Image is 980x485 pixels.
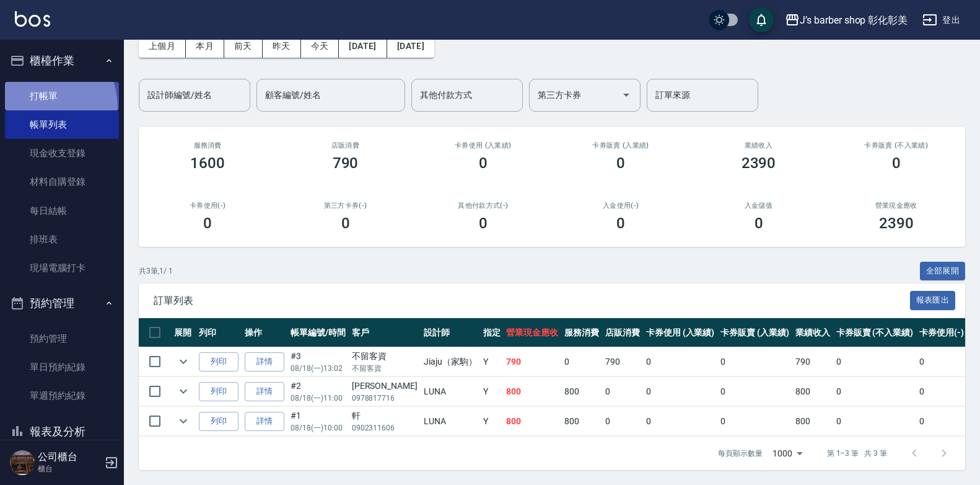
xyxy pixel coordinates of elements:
[800,12,908,28] div: J’s barber shop 彰化彰美
[190,154,225,172] h3: 1600
[704,141,812,149] h2: 業績收入
[479,215,488,232] h3: 0
[301,35,339,58] button: 今天
[643,407,718,436] td: 0
[842,202,950,210] h2: 營業現金應收
[503,377,561,406] td: 800
[154,295,910,307] span: 訂單列表
[245,412,284,431] a: 詳情
[199,352,238,372] button: 列印
[287,347,349,376] td: #3
[833,347,916,376] td: 0
[10,450,35,475] img: Person
[792,318,833,347] th: 業績收入
[920,262,966,281] button: 全部展開
[154,141,261,149] h3: 服務消費
[602,347,643,376] td: 790
[263,35,301,58] button: 昨天
[643,377,718,406] td: 0
[717,318,792,347] th: 卡券販賣 (入業績)
[792,377,833,406] td: 800
[780,7,912,33] button: J’s barber shop 彰化彰美
[792,407,833,436] td: 800
[287,407,349,436] td: #1
[291,422,346,434] p: 08/18 (一) 10:00
[916,407,967,436] td: 0
[15,11,50,27] img: Logo
[616,215,625,232] h3: 0
[480,377,504,406] td: Y
[827,448,887,459] p: 第 1–3 筆 共 3 筆
[5,353,119,381] a: 單日預約紀錄
[5,167,119,196] a: 材料自購登錄
[792,347,833,376] td: 790
[341,215,350,232] h3: 0
[291,393,346,404] p: 08/18 (一) 11:00
[245,382,284,401] a: 詳情
[561,407,602,436] td: 800
[174,412,193,430] button: expand row
[503,318,561,347] th: 營業現金應收
[352,409,418,422] div: 軒
[5,254,119,282] a: 現場電腦打卡
[742,154,776,172] h3: 2390
[421,407,480,436] td: LUNA
[429,141,537,149] h2: 卡券使用 (入業績)
[339,35,387,58] button: [DATE]
[5,139,119,167] a: 現金收支登錄
[5,287,119,319] button: 預約管理
[879,215,914,232] h3: 2390
[718,448,763,459] p: 每頁顯示數量
[5,416,119,448] button: 報表及分析
[616,154,625,172] h3: 0
[291,141,399,149] h2: 店販消費
[242,318,287,347] th: 操作
[704,202,812,210] h2: 入金儲值
[352,422,418,434] p: 0902311606
[5,324,119,353] a: 預約管理
[421,318,480,347] th: 設計師
[38,463,101,474] p: 櫃台
[139,265,173,277] p: 共 3 筆, 1 / 1
[602,377,643,406] td: 0
[717,347,792,376] td: 0
[916,318,967,347] th: 卡券使用(-)
[387,35,434,58] button: [DATE]
[5,45,119,77] button: 櫃檯作業
[833,318,916,347] th: 卡券販賣 (不入業績)
[352,363,418,374] p: 不留客資
[291,202,399,210] h2: 第三方卡券(-)
[602,318,643,347] th: 店販消費
[224,35,263,58] button: 前天
[833,407,916,436] td: 0
[203,215,212,232] h3: 0
[429,202,537,210] h2: 其他付款方式(-)
[291,363,346,374] p: 08/18 (一) 13:02
[916,347,967,376] td: 0
[479,154,488,172] h3: 0
[567,141,675,149] h2: 卡券販賣 (入業績)
[833,377,916,406] td: 0
[5,225,119,254] a: 排班表
[5,197,119,225] a: 每日結帳
[5,381,119,410] a: 單週預約紀錄
[245,352,284,372] a: 詳情
[5,110,119,139] a: 帳單列表
[171,318,196,347] th: 展開
[749,7,774,32] button: save
[561,377,602,406] td: 800
[616,85,636,105] button: Open
[352,380,418,393] div: [PERSON_NAME]
[643,318,718,347] th: 卡券使用 (入業績)
[910,294,956,306] a: 報表匯出
[503,347,561,376] td: 790
[174,382,193,401] button: expand row
[199,382,238,401] button: 列印
[421,377,480,406] td: LUNA
[842,141,950,149] h2: 卡券販賣 (不入業績)
[38,451,101,463] h5: 公司櫃台
[503,407,561,436] td: 800
[567,202,675,210] h2: 入金使用(-)
[561,318,602,347] th: 服務消費
[287,377,349,406] td: #2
